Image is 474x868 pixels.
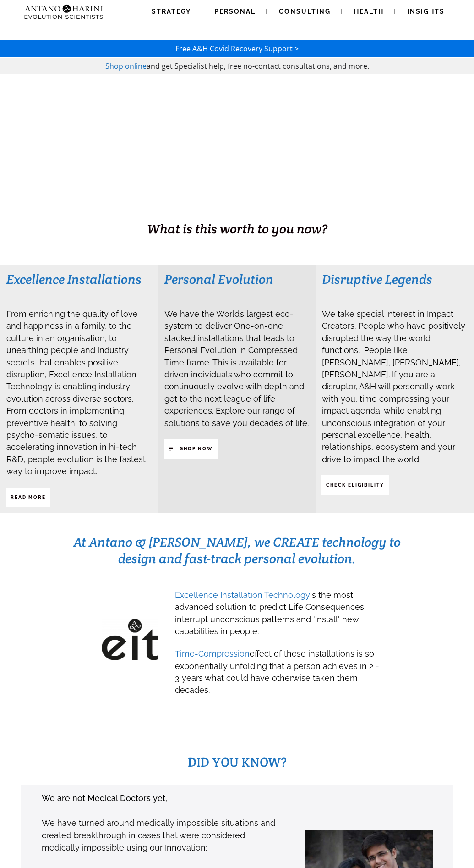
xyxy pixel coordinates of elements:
h3: Disruptive Legends [322,271,468,287]
span: Strategy [152,8,191,15]
span: Excellence Installation Technology [175,590,310,600]
span: and get Specialist help, free no-contact consultations, and more. [147,61,369,71]
img: EIT-Black [102,619,158,661]
span: Insights [407,8,445,15]
a: Read More [6,488,50,507]
a: SHop NOW [164,439,218,459]
span: Health [354,8,384,15]
span: What is this worth to you now? [147,221,327,237]
span: effect of these installations is so exponentially unfolding that a person achieves in 2 - 3 years... [175,649,379,695]
span: is the most advanced solution to predict Life Consequences, interrupt unconscious patterns and 'i... [175,590,366,636]
strong: We are not Medical Doctors yet, [42,793,167,803]
span: From enriching the quality of love and happiness in a family, to the culture in an organisation, ... [6,309,146,476]
span: We take special interest in Impact Creators. People who have positively disrupted the way the wor... [322,309,465,464]
h1: BUSINESS. HEALTH. Family. Legacy [1,200,473,220]
h3: Personal Evolution [164,271,310,287]
a: CHECK ELIGIBILITY [321,475,389,495]
h3: Excellence Installations [6,271,152,287]
a: Free A&H Covid Recovery Support > [175,44,299,54]
span: DID YOU KNOW? [188,754,287,770]
a: Shop online [105,61,147,71]
strong: SHop NOW [180,446,213,451]
span: Time-Compression [175,649,250,658]
strong: Read More [11,495,46,500]
span: We have the World’s largest eco-system to deliver One-on-one stacked installations that leads to ... [164,309,309,428]
strong: CHECK ELIGIBILITY [326,482,384,487]
span: Personal [214,8,256,15]
p: We have turned around medically impossible situations and created breakthrough in cases that were... [42,817,277,854]
span: Consulting [279,8,331,15]
span: At Antano & [PERSON_NAME], we CREATE technology to design and fast-track personal evolution. [73,534,401,567]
